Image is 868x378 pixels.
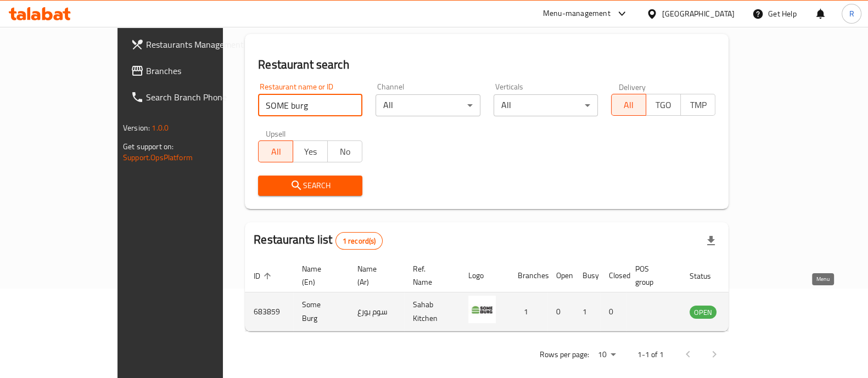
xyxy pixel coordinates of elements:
span: Name (Ar) [357,262,391,289]
button: Search [258,176,362,196]
h2: Restaurant search [258,57,715,73]
table: enhanced table [245,259,776,331]
div: Export file [698,228,724,254]
td: Sahab Kitchen [404,292,460,331]
span: ID [254,269,275,283]
span: 1.0.0 [152,121,169,135]
td: 1 [574,292,600,331]
label: Upsell [266,129,286,137]
button: No [327,140,362,162]
td: 683859 [245,292,293,331]
td: 1 [509,292,547,331]
label: Delivery [619,83,646,91]
th: Closed [600,259,626,292]
button: TMP [680,94,715,116]
th: Open [547,259,574,292]
button: All [611,94,646,116]
a: Search Branch Phone [122,84,262,110]
div: Total records count [335,232,383,250]
span: 1 record(s) [336,236,383,246]
span: Name (En) [302,262,335,289]
p: Rows per page: [540,348,589,362]
span: Get support on: [123,139,173,154]
span: No [332,144,358,160]
td: 0 [547,292,574,331]
td: سوم بورغ [349,292,404,331]
span: Search [267,179,354,193]
span: Search Branch Phone [146,91,254,104]
button: Yes [293,140,328,162]
th: Busy [574,259,600,292]
span: TMP [685,97,711,113]
div: All [376,94,480,116]
div: Rows per page: [593,347,620,363]
div: [GEOGRAPHIC_DATA] [662,8,735,20]
span: Yes [298,144,323,160]
a: Restaurants Management [122,31,262,58]
input: Search for restaurant name or ID.. [258,94,362,116]
span: Restaurants Management [146,38,254,51]
div: Menu-management [543,7,611,20]
a: Support.OpsPlatform [123,150,193,165]
span: OPEN [690,306,716,319]
span: R [849,8,854,20]
span: Branches [146,64,254,77]
th: Logo [460,259,509,292]
span: POS group [635,262,668,289]
td: Some Burg [293,292,349,331]
span: All [263,144,289,160]
button: TGO [646,94,681,116]
a: Branches [122,58,262,84]
span: Ref. Name [413,262,446,289]
th: Branches [509,259,547,292]
td: 0 [600,292,626,331]
span: All [616,97,642,113]
img: Some Burg [468,296,496,323]
p: 1-1 of 1 [637,348,664,362]
span: Version: [123,121,150,135]
button: All [258,140,293,162]
div: All [494,94,598,116]
span: TGO [651,97,676,113]
h2: Restaurants list [254,232,383,250]
span: Status [690,269,725,283]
